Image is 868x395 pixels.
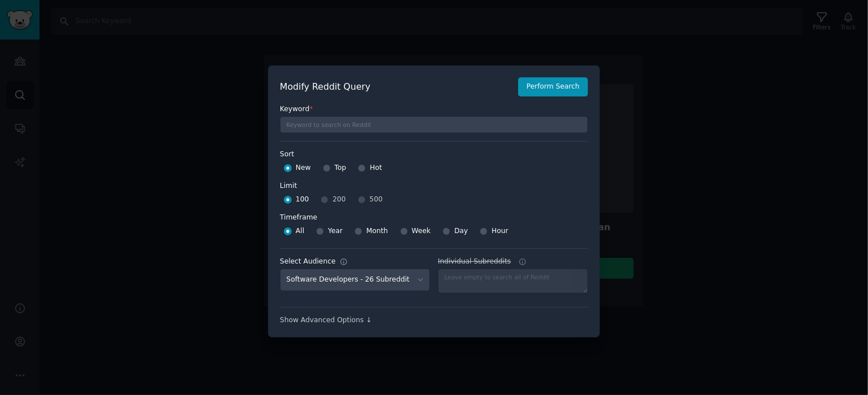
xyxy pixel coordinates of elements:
[296,226,304,236] span: All
[518,77,588,96] button: Perform Search
[366,226,388,236] span: Month
[280,315,588,326] div: Show Advanced Options ↓
[280,209,588,223] label: Timeframe
[280,150,588,160] label: Sort
[280,80,512,94] h2: Modify Reddit Query
[296,163,311,173] span: New
[280,257,336,267] div: Select Audience
[280,104,588,115] label: Keyword
[328,226,343,236] span: Year
[438,257,588,267] label: Individual Subreddits
[412,226,431,236] span: Week
[370,163,382,173] span: Hot
[280,181,297,191] div: Limit
[492,226,508,236] span: Hour
[454,226,468,236] span: Day
[296,195,309,205] span: 100
[280,116,588,133] input: Keyword to search on Reddit
[335,163,347,173] span: Top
